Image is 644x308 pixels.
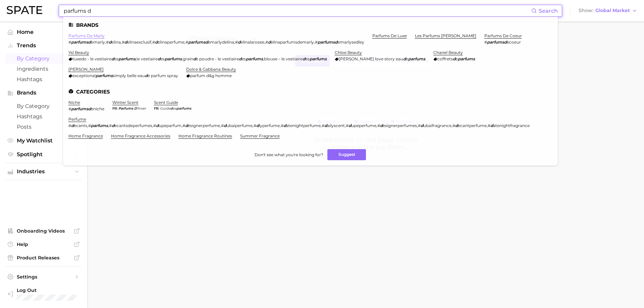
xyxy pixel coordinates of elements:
em: parfums [118,106,133,111]
em: parfums [118,56,136,61]
span: # [488,123,490,128]
span: Spotlight [17,151,70,158]
span: Search [539,8,558,14]
span: grain [183,56,193,61]
em: d [193,56,196,61]
li: Categories [68,89,552,95]
a: Product Releases [5,253,82,263]
span: guide [160,106,170,111]
a: parfums de coeur [484,33,522,38]
span: ecants [74,123,87,128]
img: SPATE [7,6,42,14]
span: elinalarosee [240,40,264,45]
a: Spotlight [5,149,82,160]
em: d [224,123,226,128]
span: iyperfume [259,123,280,128]
span: # [346,123,348,128]
em: parfums [310,56,327,61]
span: e [455,56,458,61]
span: # [322,123,324,128]
span: es [173,106,176,111]
span: # [484,40,487,45]
span: exceptional [72,73,96,78]
em: d [112,123,114,128]
span: Onboarding Videos [17,228,70,234]
em: parfums [246,56,263,61]
a: by Category [5,101,82,111]
a: les parfums [PERSON_NAME] [415,33,476,38]
span: Posts [17,124,70,130]
span: upeperfume [351,123,376,128]
div: , , , , , , , [68,40,364,45]
a: [PERSON_NAME] [68,67,104,72]
span: [PERSON_NAME] love story eau [339,56,403,61]
span: es [305,56,310,61]
em: d [124,40,127,45]
em: d [421,123,423,128]
a: Onboarding Videos [5,226,82,236]
span: e poudre - le vestiaire [196,56,239,61]
span: Hashtags [17,113,70,120]
a: Hashtags [5,74,82,84]
em: parfums [91,123,108,128]
div: , , , , , , , , , , , , , [68,123,530,128]
span: My Watchlist [17,137,70,144]
span: tuxedo - le vestiaire [72,56,111,61]
a: Home [5,27,82,37]
span: # [68,123,71,128]
span: parfum d&g homme [190,73,232,78]
a: Ingredients [5,64,82,74]
span: # [106,40,109,45]
span: es [160,56,165,61]
span: esignerperfume [188,123,220,128]
span: Home [17,29,70,35]
span: # [68,106,71,111]
em: d [348,123,351,128]
em: parfums [176,106,191,111]
span: # [88,123,91,128]
span: Settings [17,274,70,280]
em: parfums [458,56,475,61]
em: d [283,123,286,128]
span: emarly [91,40,105,45]
button: Industries [5,167,82,177]
span: ubaifragrance [423,123,451,128]
em: d [490,123,493,128]
a: niche [68,100,80,105]
span: fr [112,106,118,111]
span: # [221,123,224,128]
a: scent guide [154,100,178,105]
em: parfumsd [188,40,208,45]
span: eniche [91,106,104,111]
a: home fragrance routines [178,133,232,138]
button: Brands [5,88,82,98]
em: parfumsd [71,40,91,45]
span: # [235,40,238,45]
em: parfumsd [487,40,507,45]
a: perfume [68,117,86,122]
em: d [239,56,241,61]
span: by Category [17,55,70,62]
span: 'hiver [137,106,146,111]
span: fr [154,106,160,111]
em: d [158,56,160,61]
a: Help [5,239,82,249]
span: # [68,40,71,45]
a: by Category [5,53,82,64]
span: # [153,123,156,128]
span: atenightperfume [286,123,321,128]
div: , , , [68,56,327,61]
em: d [380,123,383,128]
span: # [377,123,380,128]
span: Show [579,9,593,12]
span: Help [17,241,70,247]
em: d [145,73,148,78]
input: Search here for a brand, industry, or ingredient [63,5,531,16]
em: parfumsd [318,40,337,45]
span: # [254,123,256,128]
li: Brands [68,22,552,28]
a: summer fragrance [240,133,280,138]
span: elinaperfume [158,40,184,45]
a: chloe beauty [335,50,362,55]
span: Ingredients [17,66,70,72]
